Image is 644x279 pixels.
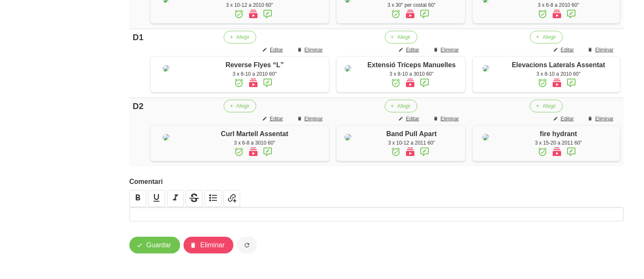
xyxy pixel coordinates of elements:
[406,46,419,54] span: Editar
[362,139,461,147] div: 3 x 10-12 a 2011 60"
[397,33,411,41] span: Afegir
[146,240,171,250] span: Guardar
[540,130,577,137] span: fire hydrant
[595,115,614,123] span: Eliminar
[482,65,489,72] img: 8ea60705-12ae-42e8-83e1-4ba62b1261d5%2Factivities%2F8682-elevacions-laterals-assentat-png.png
[583,112,620,125] button: Eliminar
[501,70,616,78] div: 3 x 8-10 a 2010 60"
[583,44,620,56] button: Eliminar
[292,44,329,56] button: Eliminar
[530,31,562,44] button: Afegir
[595,46,614,54] span: Eliminar
[163,134,170,141] img: 8ea60705-12ae-42e8-83e1-4ba62b1261d5%2Factivities%2F45028-curl-martell-assentat-jpg.jpg
[184,237,234,254] button: Eliminar
[367,61,456,68] span: Extensió Tríceps Manuelles
[393,44,426,56] button: Editar
[129,237,180,254] button: Guardar
[543,33,556,41] span: Afegir
[236,33,249,41] span: Afegir
[530,100,562,112] button: Afegir
[270,46,283,54] span: Editar
[184,1,325,9] div: 3 x 10-12 a 2010 60"
[184,139,325,147] div: 3 x 6-8 a 3010 60"
[304,115,323,123] span: Eliminar
[501,139,616,147] div: 3 x 15-20 a 2011 60"
[561,46,574,54] span: Editar
[163,65,170,72] img: 8ea60705-12ae-42e8-83e1-4ba62b1261d5%2Factivities%2F74368-3-jpg.jpg
[406,115,419,123] span: Editar
[224,100,256,112] button: Afegir
[304,46,323,54] span: Eliminar
[543,102,556,110] span: Afegir
[129,177,624,187] label: Comentari
[362,1,461,9] div: 3 x 30" per costat 60"
[270,115,283,123] span: Editar
[441,46,459,54] span: Eliminar
[257,112,290,125] button: Editar
[345,65,351,72] img: 8ea60705-12ae-42e8-83e1-4ba62b1261d5%2Factivities%2F60732-extensio-triceps-manuelles-png.png
[482,134,489,141] img: 8ea60705-12ae-42e8-83e1-4ba62b1261d5%2Factivities%2Ffire%20hydrant.jpg
[200,240,225,250] span: Eliminar
[133,31,144,44] div: D1
[224,31,256,44] button: Afegir
[225,61,284,68] span: Reverse Flyes “L”
[548,44,581,56] button: Editar
[292,112,329,125] button: Eliminar
[441,115,459,123] span: Eliminar
[133,100,144,112] div: D2
[501,1,616,9] div: 3 x 6-8 a 2010 60"
[184,70,325,78] div: 3 x 8-10 a 2010 60"
[397,102,411,110] span: Afegir
[561,115,574,123] span: Editar
[393,112,426,125] button: Editar
[512,61,605,68] span: Elevacions Laterals Assentat
[428,112,466,125] button: Eliminar
[345,134,351,141] img: 8ea60705-12ae-42e8-83e1-4ba62b1261d5%2Factivities%2F52778-band-pull-aparts-jpg.jpg
[221,130,288,137] span: Curl Martell Assentat
[548,112,581,125] button: Editar
[428,44,466,56] button: Eliminar
[257,44,290,56] button: Editar
[362,70,461,78] div: 3 x 8-10 a 3010 60"
[385,100,417,112] button: Afegir
[236,102,249,110] span: Afegir
[385,31,417,44] button: Afegir
[386,130,437,137] span: Band Pull Apart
